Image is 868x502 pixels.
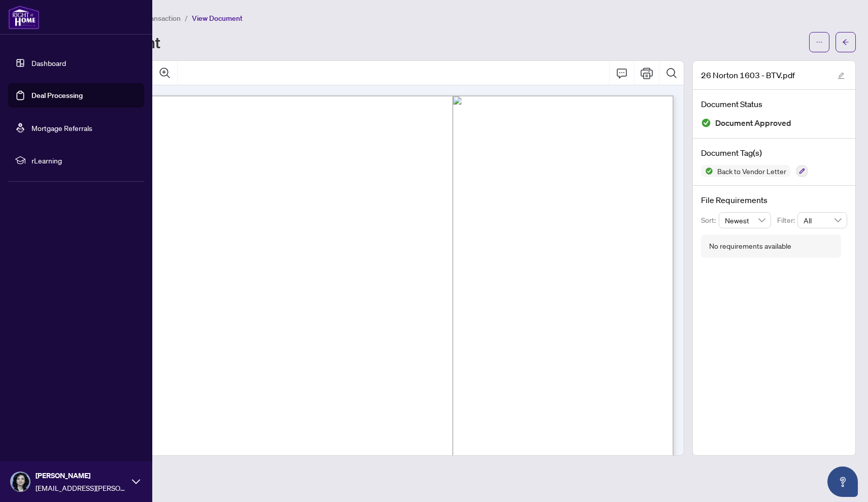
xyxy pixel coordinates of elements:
img: logo [8,5,40,29]
button: Open asap [827,466,858,497]
span: Document Approved [715,116,791,130]
span: [EMAIL_ADDRESS][PERSON_NAME][DOMAIN_NAME] [36,482,127,493]
span: 26 Norton 1603 - BTV.pdf [701,69,795,81]
span: [PERSON_NAME] [36,470,127,481]
span: rLearning [31,155,137,166]
p: Sort: [701,215,719,226]
img: Document Status [701,118,711,128]
span: View Transaction [126,14,181,23]
h4: Document Tag(s) [701,147,847,159]
span: All [804,213,841,228]
a: Mortgage Referrals [31,123,92,132]
a: Dashboard [31,58,66,68]
span: edit [838,72,845,79]
img: Status Icon [701,165,713,177]
span: Back to Vendor Letter [713,168,790,175]
div: No requirements available [709,241,791,252]
h4: File Requirements [701,194,847,206]
span: arrow-left [842,39,849,46]
img: Profile Icon [11,472,30,491]
span: View Document [192,14,243,23]
a: Deal Processing [31,91,83,100]
p: Filter: [777,215,797,226]
span: ellipsis [816,39,823,46]
h4: Document Status [701,98,847,110]
li: / [185,12,188,24]
span: Newest [725,213,765,228]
